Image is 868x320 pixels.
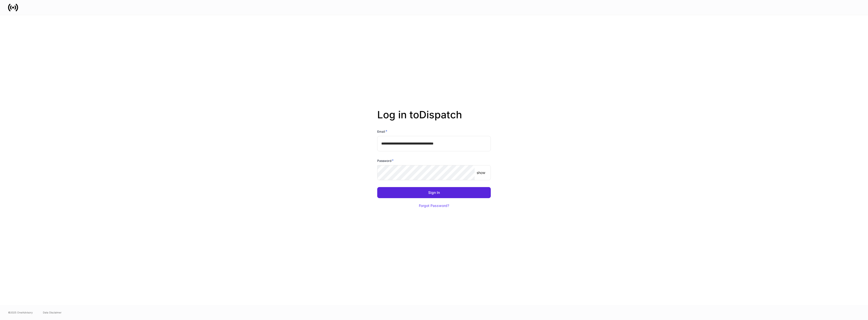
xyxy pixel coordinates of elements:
[477,170,485,175] p: show
[413,200,455,211] button: Forgot Password?
[8,310,33,314] span: © 2025 OneAdvisory
[428,191,440,194] div: Sign In
[377,109,491,129] h2: Log in to Dispatch
[377,129,387,134] h6: Email
[377,187,491,198] button: Sign In
[43,310,62,314] a: Data Disclaimer
[419,204,449,207] div: Forgot Password?
[377,158,394,163] h6: Password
